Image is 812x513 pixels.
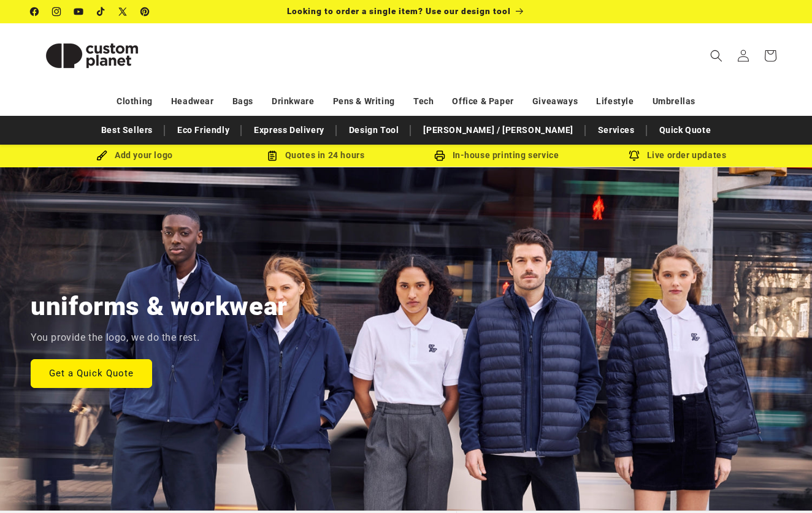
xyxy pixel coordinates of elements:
a: Headwear [171,91,214,112]
img: Brush Icon [96,150,107,161]
a: Drinkware [272,91,314,112]
a: Services [592,120,641,141]
a: Get a Quick Quote [31,359,152,387]
span: Looking to order a single item? Use our design tool [287,6,511,16]
a: Tech [413,91,434,112]
a: Bags [232,91,253,112]
div: Add your logo [44,148,225,163]
div: Live order updates [587,148,768,163]
img: Order updates [629,150,640,161]
img: Custom Planet [31,28,153,83]
img: Order Updates Icon [267,150,278,161]
a: Giveaways [532,91,578,112]
h2: uniforms & workwear [31,290,288,323]
a: Eco Friendly [171,120,236,141]
a: Design Tool [343,120,405,141]
a: Pens & Writing [333,91,395,112]
a: Clothing [117,91,153,112]
img: In-house printing [434,150,445,161]
a: Quick Quote [653,120,718,141]
a: Lifestyle [596,91,634,112]
a: Umbrellas [653,91,695,112]
a: [PERSON_NAME] / [PERSON_NAME] [417,120,579,141]
a: Office & Paper [452,91,513,112]
div: Quotes in 24 hours [225,148,406,163]
div: In-house printing service [406,148,587,163]
a: Best Sellers [95,120,159,141]
iframe: Chat Widget [602,381,812,513]
summary: Search [703,42,730,69]
a: Custom Planet [26,23,158,88]
p: You provide the logo, we do the rest. [31,329,199,347]
a: Express Delivery [248,120,331,141]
